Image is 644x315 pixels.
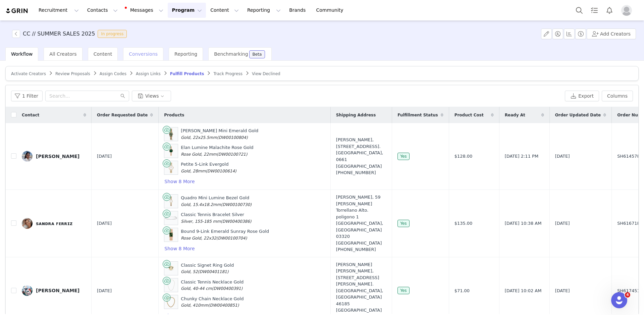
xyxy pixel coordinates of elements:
[136,71,161,76] span: Assign Links
[213,71,242,76] span: Track Progress
[181,135,217,140] span: Gold, 22x25.5mm
[98,30,127,38] span: In progress
[336,112,376,118] span: Shipping Address
[625,292,630,298] span: 4
[181,161,236,174] div: Petite 5-Link Evergold
[208,303,239,308] span: (DW00400851)
[100,71,126,76] span: Assign Codes
[97,287,112,294] span: [DATE]
[285,3,312,18] a: Brands
[555,112,601,118] span: Order Updated Date
[454,287,470,294] span: $71.00
[454,220,473,227] span: $135.00
[164,228,178,242] img: Product Image
[164,195,178,208] img: Product Image
[602,3,617,18] button: Notifications
[221,202,252,207] span: (DW00100730)
[602,91,633,101] button: Columns
[181,202,221,207] span: Gold, 15.4x18.2mm
[132,91,171,101] button: Views
[587,29,636,39] button: Add Creators
[217,135,248,140] span: (DW00100804)
[565,91,599,101] button: Export
[181,144,253,157] div: Elan Lumine Malachite Rose Gold
[505,220,542,227] span: [DATE] 10:38 AM
[23,30,95,38] h3: CC // SUMMER SALES 2025
[214,51,248,57] span: Benchmarking
[181,169,206,173] span: Gold, 28mm
[336,137,387,176] div: [PERSON_NAME], [STREET_ADDRESS]. [GEOGRAPHIC_DATA], 0661 [GEOGRAPHIC_DATA]
[621,5,632,16] img: placeholder-profile.jpg
[336,246,387,253] div: [PHONE_NUMBER]
[164,177,195,186] button: Show 8 More
[164,127,178,141] img: Product Image
[206,169,236,173] span: (DW00100614)
[243,3,285,18] button: Reporting
[97,153,112,160] span: [DATE]
[97,220,112,227] span: [DATE]
[164,278,178,292] img: Product Image
[397,112,438,118] span: Fulfillment Status
[5,8,29,14] img: grin logo
[170,71,204,76] span: Fulfill Products
[22,151,33,162] img: e71814d1-cc26-4992-94a3-d512518d9ae7.jpg
[336,194,387,253] div: [PERSON_NAME], 59 [PERSON_NAME] Torrellano Alto. poligono 1 [GEOGRAPHIC_DATA], [GEOGRAPHIC_DATA] ...
[174,51,197,57] span: Reporting
[11,71,46,76] span: Activate Creators
[22,218,86,229] a: ꜱᴀɴᴅʀᴀ ꜰᴇʀʀɪᴢ
[572,3,587,18] button: Search
[36,154,79,159] div: [PERSON_NAME]
[181,269,198,274] span: Gold, 52
[198,269,229,274] span: (DW00401181)
[217,152,248,157] span: (DW00100721)
[252,71,280,76] span: View Declined
[45,91,129,101] input: Search...
[181,127,258,141] div: [PERSON_NAME] Mini Emerald Gold
[454,153,473,160] span: $128.00
[22,285,86,296] a: [PERSON_NAME]
[336,169,387,176] div: [PHONE_NUMBER]
[505,112,525,118] span: Ready At
[181,219,221,224] span: Silver, 155-185 mm
[164,211,178,225] img: Product Image
[36,288,79,293] div: [PERSON_NAME]
[12,30,129,38] span: [object Object]
[120,94,125,98] i: icon: search
[83,3,122,18] button: Contacts
[22,151,86,162] a: [PERSON_NAME]
[397,287,409,294] span: Yes
[168,3,206,18] button: Program
[97,112,148,118] span: Order Requested Date
[181,211,251,224] div: Classic Tennis Bracelet Silver
[49,51,76,57] span: All Creators
[181,152,216,157] span: Rose Gold, 22mm
[94,51,112,57] span: Content
[22,218,33,229] img: 1faaeaf2-1d99-428e-bca5-88b00575eca7.jpg
[206,3,243,18] button: Content
[22,285,33,296] img: 20e9f945-7494-45c1-b199-6fc326098c37.jpg
[164,112,184,118] span: Products
[181,195,252,208] div: Quadro Mini Lumine Bezel Gold
[212,286,243,291] span: (DW00400391)
[181,303,208,308] span: Gold, 410mm
[122,3,167,18] button: Messages
[181,262,234,275] div: Classic Signet Ring Gold
[617,5,639,16] button: Profile
[55,71,90,76] span: Review Proposals
[253,52,262,56] div: Beta
[129,51,158,57] span: Conversions
[181,236,216,241] span: Rose Gold, 22x32
[164,245,195,253] button: Show 8 More
[181,279,244,292] div: Classic Tennis Necklace Gold
[312,3,351,18] a: Community
[11,91,43,101] button: 1 Filter
[505,153,538,160] span: [DATE] 2:11 PM
[587,3,602,18] a: Tasks
[221,219,252,224] span: (DW00400386)
[35,3,83,18] button: Recruitment
[164,144,178,158] img: Product Image
[181,286,212,291] span: Gold, 40-44 cm
[397,220,409,227] span: Yes
[164,262,178,275] img: Product Image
